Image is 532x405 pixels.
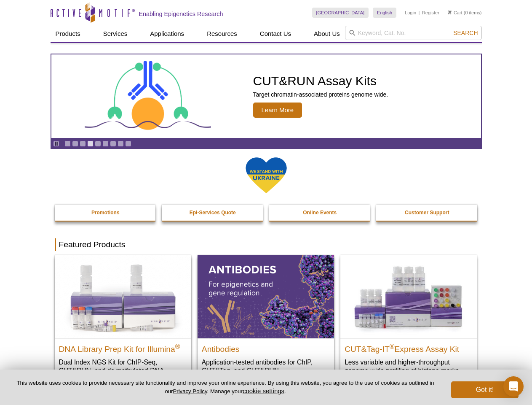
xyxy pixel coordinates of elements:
[451,29,480,37] button: Search
[503,376,524,397] div: Open Intercom Messenger
[345,26,482,40] input: Keyword, Cat. No.
[202,358,330,375] p: Application-tested antibodies for ChIP, CUT&Tag, and CUT&RUN.
[253,91,388,98] p: Target chromatin-associated proteins genome wide.
[422,10,439,16] a: Register
[405,210,449,216] strong: Customer Support
[255,26,296,42] a: Contact Us
[51,54,481,138] article: CUT&RUN Assay Kits
[72,140,78,147] a: Go to slide 2
[98,26,133,42] a: Services
[269,205,371,221] a: Online Events
[145,26,189,42] a: Applications
[85,58,211,135] img: CUT&RUN Assay Kits
[55,238,478,251] h2: Featured Products
[448,8,482,18] li: (0 items)
[95,140,101,147] a: Go to slide 5
[202,341,330,354] h2: Antibodies
[202,26,242,42] a: Resources
[312,8,369,18] a: [GEOGRAPHIC_DATA]
[448,10,462,16] a: Cart
[51,54,481,138] a: CUT&RUN Assay Kits CUT&RUN Assay Kits Target chromatin-associated proteins genome wide. Learn More
[64,140,71,147] a: Go to slide 1
[102,140,109,147] a: Go to slide 6
[110,140,116,147] a: Go to slide 7
[175,343,180,350] sup: ®
[139,10,223,18] h2: Enabling Epigenetics Research
[451,381,519,398] button: Got it!
[190,210,236,216] strong: Epi-Services Quote
[53,140,59,147] a: Toggle autoplay
[303,210,337,216] strong: Online Events
[55,255,191,391] a: DNA Library Prep Kit for Illumina DNA Library Prep Kit for Illumina® Dual Index NGS Kit for ChIP-...
[51,26,86,42] a: Products
[243,387,284,394] button: cookie settings
[405,10,416,16] a: Login
[198,255,334,383] a: All Antibodies Antibodies Application-tested antibodies for ChIP, CUT&Tag, and CUT&RUN.
[125,140,131,147] a: Go to slide 9
[118,140,124,147] a: Go to slide 8
[59,341,187,354] h2: DNA Library Prep Kit for Illumina
[345,358,473,375] p: Less variable and higher-throughput genome-wide profiling of histone marks​.
[198,255,334,338] img: All Antibodies
[340,255,477,338] img: CUT&Tag-IT® Express Assay Kit
[453,30,478,36] span: Search
[309,26,345,42] a: About Us
[345,341,473,354] h2: CUT&Tag-IT Express Assay Kit
[245,157,287,194] img: We Stand With Ukraine
[55,255,191,338] img: DNA Library Prep Kit for Illumina
[55,205,157,221] a: Promotions
[59,358,187,383] p: Dual Index NGS Kit for ChIP-Seq, CUT&RUN, and ds methylated DNA assays.
[340,255,477,383] a: CUT&Tag-IT® Express Assay Kit CUT&Tag-IT®Express Assay Kit Less variable and higher-throughput ge...
[253,103,302,118] span: Learn More
[253,75,388,87] h2: CUT&RUN Assay Kits
[91,210,120,216] strong: Promotions
[448,10,452,14] img: Your Cart
[173,388,207,394] a: Privacy Policy
[376,205,478,221] a: Customer Support
[419,8,420,18] li: |
[390,343,395,350] sup: ®
[80,140,86,147] a: Go to slide 3
[162,205,264,221] a: Epi-Services Quote
[87,140,94,147] a: Go to slide 4
[13,379,437,395] p: This website uses cookies to provide necessary site functionality and improve your online experie...
[373,8,396,18] a: English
